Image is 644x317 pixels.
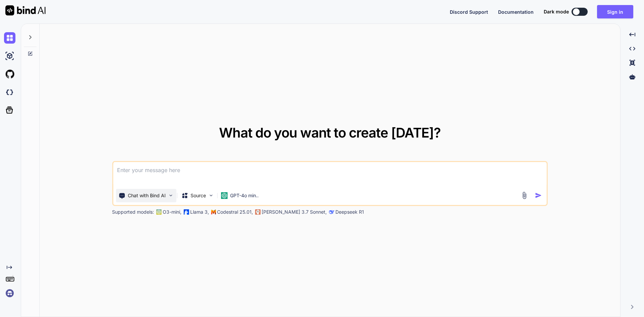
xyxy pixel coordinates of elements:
[219,124,441,141] span: What do you want to create [DATE]?
[128,192,166,199] p: Chat with Bind AI
[498,8,534,15] button: Documentation
[521,192,528,199] img: attachment
[208,193,214,198] img: Pick Models
[168,193,173,198] img: Pick Tools
[5,5,46,15] img: Bind AI
[4,287,15,299] img: signin
[4,32,15,44] img: chat
[211,210,216,214] img: Mistral-AI
[156,209,161,215] img: GPT-4
[191,192,206,199] p: Source
[4,87,15,98] img: darkCloudIdeIcon
[255,209,260,215] img: claude
[4,68,15,80] img: githubLight
[4,50,15,62] img: ai-studio
[221,192,227,199] img: GPT-4o mini
[163,209,181,215] p: O3-mini,
[183,209,189,215] img: Llama2
[230,192,259,199] p: GPT-4o min..
[535,192,542,199] img: icon
[597,5,633,18] button: Sign in
[450,9,488,15] span: Discord Support
[112,209,154,215] p: Supported models:
[262,209,327,215] p: [PERSON_NAME] 3.7 Sonnet,
[329,209,334,215] img: claude
[544,8,569,15] span: Dark mode
[335,209,364,215] p: Deepseek R1
[450,8,488,15] button: Discord Support
[217,209,253,215] p: Codestral 25.01,
[190,209,209,215] p: Llama 3,
[498,9,534,15] span: Documentation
